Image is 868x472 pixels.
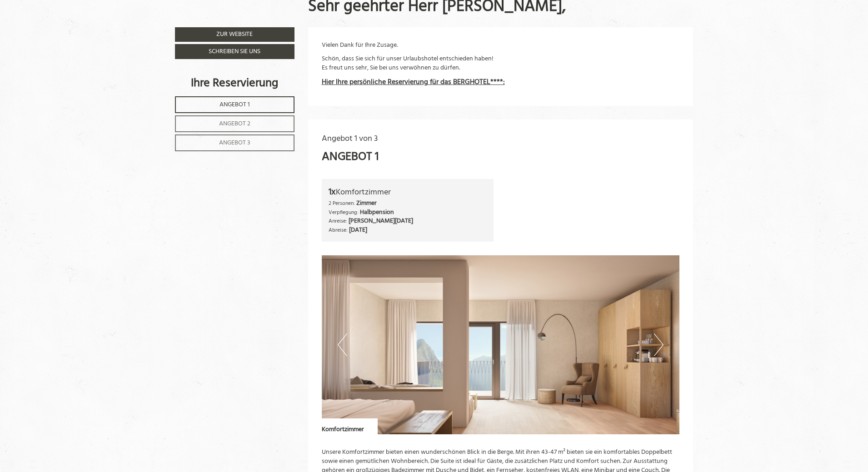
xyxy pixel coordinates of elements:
div: Komfortzimmer [329,186,487,199]
b: [PERSON_NAME][DATE] [349,216,413,226]
a: Zur Website [175,27,294,42]
small: Verpflegung: [329,208,359,217]
a: Schreiben Sie uns [175,44,294,59]
b: 1x [329,185,336,199]
div: Komfortzimmer [322,418,378,434]
img: image [322,255,680,434]
b: Halbpension [360,207,394,218]
small: Abreise: [329,226,348,234]
button: Previous [338,333,347,356]
div: Angebot 1 [322,149,379,165]
div: Ihre Reservierung [175,75,294,92]
p: Vielen Dank für Ihre Zusage. [322,41,680,50]
span: Angebot 2 [219,119,250,129]
span: Angebot 1 von 3 [322,132,378,145]
span: Angebot 1 [219,99,250,110]
small: Anreise: [329,217,347,225]
button: Next [654,333,663,356]
strong: Hier Ihre persönliche Reservierung für das BERGHOTEL****: [322,76,505,88]
p: Schön, dass Sie sich für unser Urlaubshotel entschieden haben! Es freut uns sehr, Sie bei uns ver... [322,55,680,73]
b: Zimmer [356,198,377,209]
small: 2 Personen: [329,199,355,208]
span: Angebot 3 [219,138,250,148]
b: [DATE] [349,225,367,235]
